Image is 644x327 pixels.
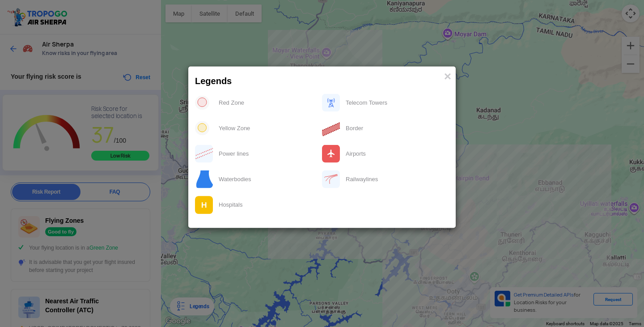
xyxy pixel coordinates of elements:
img: ic_Telecom%20Towers1.svg [322,94,340,112]
img: ic_yellowzone.svg [195,121,209,136]
div: Border [340,119,449,137]
div: Red Zone [213,93,322,112]
img: ic_redzone.svg [195,96,209,110]
div: Yellow Zone [213,119,322,137]
div: Airports [340,144,449,163]
span: × [444,69,451,83]
img: ic_Hospitals.svg [195,195,213,214]
div: Railwaylines [340,170,449,188]
img: ic_Airports.svg [322,145,340,163]
img: ic_Railwaylines.svg [322,170,340,188]
div: Hospitals [213,195,322,214]
button: Close [444,70,451,82]
img: ic_Waterbodies.svg [195,170,213,188]
img: ic_Border.svg [322,119,340,137]
div: Waterbodies [213,170,322,188]
div: Power lines [213,144,322,163]
img: ic_Power%20lines.svg [195,145,213,163]
h4: Legends [195,75,447,86]
div: Telecom Towers [340,93,449,112]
